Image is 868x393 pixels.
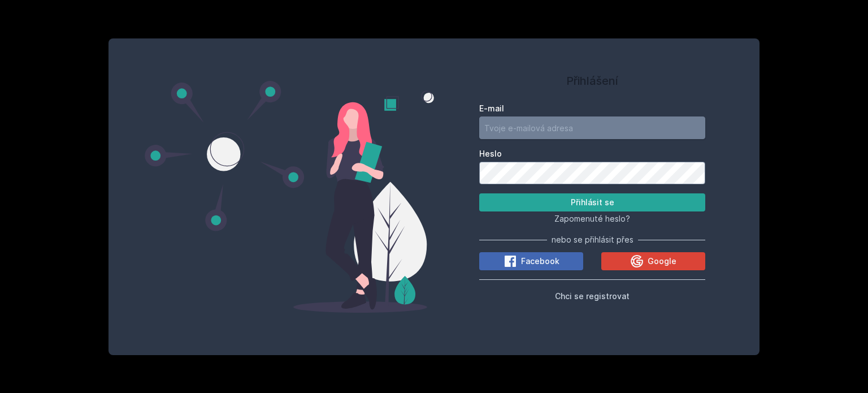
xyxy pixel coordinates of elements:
[555,291,630,301] span: Chci se registrovat
[555,289,630,303] button: Chci se registrovat
[601,252,705,270] button: Google
[479,148,705,159] label: Heslo
[521,256,559,267] span: Facebook
[479,72,705,89] h1: Přihlášení
[479,103,705,114] label: E-mail
[479,252,583,270] button: Facebook
[552,234,633,245] span: nebo se přihlásit přes
[479,116,705,139] input: Tvoje e-mailová adresa
[648,256,676,267] span: Google
[554,214,630,223] span: Zapomenuté heslo?
[479,193,705,211] button: Přihlásit se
